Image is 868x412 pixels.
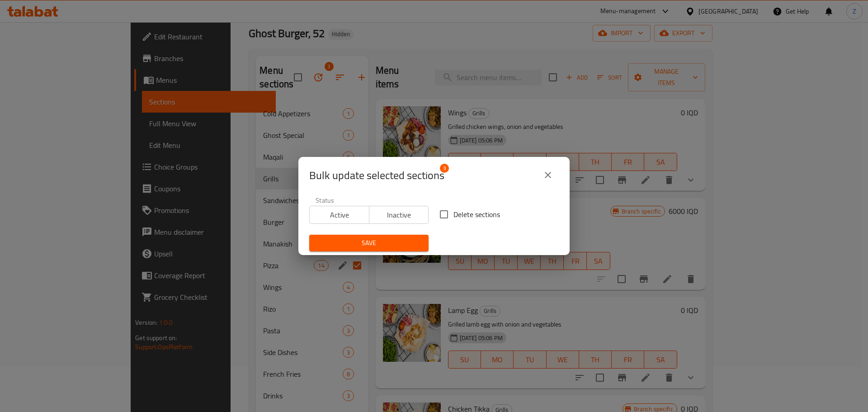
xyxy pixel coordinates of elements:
button: Active [309,206,369,224]
button: close [537,164,559,186]
span: Active [313,208,366,222]
button: Inactive [369,206,429,224]
button: Save [309,235,429,251]
span: Selected section count [309,168,444,183]
span: Inactive [373,208,425,222]
span: 3 [440,164,449,173]
span: Save [316,237,421,249]
span: Delete sections [453,209,500,220]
